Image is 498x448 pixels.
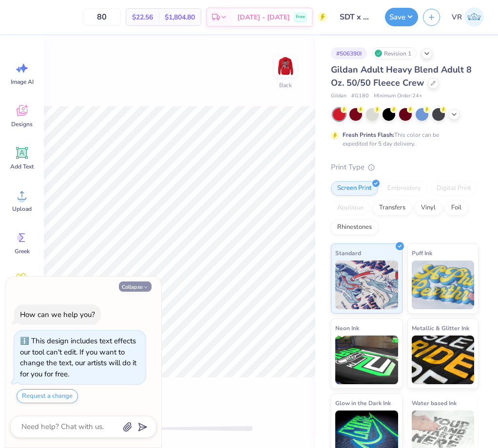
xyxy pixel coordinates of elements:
[335,398,391,408] span: Glow in the Dark Ink
[331,92,346,100] span: Gildan
[381,181,427,196] div: Embroidery
[351,92,369,100] span: # G180
[332,7,380,27] input: Untitled Design
[10,163,34,170] span: Add Text
[331,47,367,59] div: # 506390I
[20,336,136,379] div: This design includes text effects our tool can't edit. If you want to change the text, our artist...
[12,205,32,213] span: Upload
[385,8,418,26] button: Save
[119,281,152,292] button: Collapse
[165,12,195,22] span: $1,804.80
[132,12,153,22] span: $22.56
[331,64,472,89] span: Gildan Adult Heavy Blend Adult 8 Oz. 50/50 Fleece Crew
[20,310,95,319] div: How can we help you?
[415,201,442,215] div: Vinyl
[296,14,305,20] span: Free
[412,336,475,384] img: Metallic & Glitter Ink
[276,56,295,76] img: Back
[430,181,478,196] div: Digital Print
[464,7,484,27] img: Val Rhey Lodueta
[373,201,412,215] div: Transfers
[412,323,469,333] span: Metallic & Glitter Ink
[335,323,359,333] span: Neon Ink
[412,398,457,408] span: Water based Ink
[335,248,361,258] span: Standard
[374,92,422,100] span: Minimum Order: 24 +
[331,220,378,235] div: Rhinestones
[445,201,468,215] div: Foil
[17,389,78,403] button: Request a change
[11,120,33,128] span: Designs
[279,81,292,90] div: Back
[452,12,462,23] span: VR
[15,247,30,255] span: Greek
[412,248,432,258] span: Puff Ink
[237,12,290,22] span: [DATE] - [DATE]
[447,7,488,27] a: VR
[335,261,398,309] img: Standard
[331,162,479,173] div: Print Type
[331,181,378,196] div: Screen Print
[412,261,475,309] img: Puff Ink
[343,131,462,148] div: This color can be expedited for 5 day delivery.
[343,131,394,139] strong: Fresh Prints Flash:
[11,78,34,86] span: Image AI
[83,8,121,26] input: – –
[372,47,417,59] div: Revision 1
[331,201,370,215] div: Applique
[335,336,398,384] img: Neon Ink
